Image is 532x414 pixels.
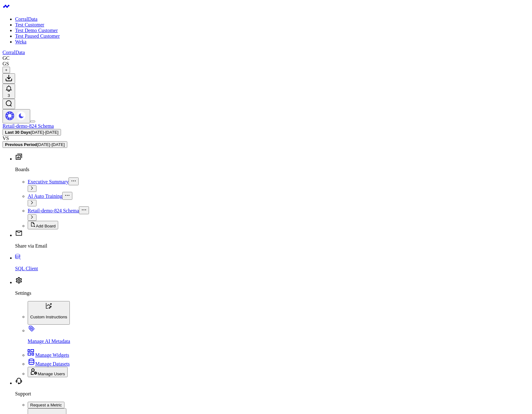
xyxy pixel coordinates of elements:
span: Manage Datasets [35,361,70,366]
span: [DATE] - [DATE] [31,130,58,135]
p: Custom Instructions [30,315,67,319]
button: Request a Metric [28,402,64,408]
p: Manage AI Metadata [28,338,529,344]
a: Executive Summary [28,179,69,184]
div: VS [3,136,529,141]
span: Manage Users [38,372,65,376]
a: Test Customer [15,22,44,27]
a: Manage AI Metadata [28,328,529,344]
a: CorralData [15,16,37,22]
a: Retail-demo-824 Schema [28,208,79,213]
button: 3 [3,84,15,99]
p: Boards [15,167,529,172]
button: Manage Users [28,367,68,377]
a: Manage Datasets [28,361,70,366]
a: SQL Client [15,255,529,271]
b: Last 30 Days [5,130,31,135]
span: + [5,68,8,72]
button: Last 30 Days[DATE]-[DATE] [3,129,61,136]
a: Test Paused Customer [15,33,60,39]
span: Manage Widgets [35,352,69,358]
span: [DATE] - [DATE] [37,142,64,147]
a: AI Auto Training [28,193,62,199]
p: Settings [15,290,529,296]
a: Test Demo Customer [15,28,58,33]
div: 3 [5,93,13,98]
button: Previous Period[DATE]-[DATE] [3,141,67,148]
a: Weka [15,39,26,44]
a: CorralData [3,50,25,55]
button: + [3,67,10,73]
p: SQL Client [15,266,529,271]
div: GS [3,61,9,67]
button: Open search [3,99,15,109]
p: Support [15,391,529,397]
p: Share via Email [15,243,529,249]
button: Custom Instructions [28,301,70,325]
a: Manage Widgets [28,352,69,358]
a: Retail-demo-824 Schema [3,123,54,129]
button: Add Board [28,221,58,229]
div: GC [3,55,9,61]
b: Previous Period [5,142,37,147]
